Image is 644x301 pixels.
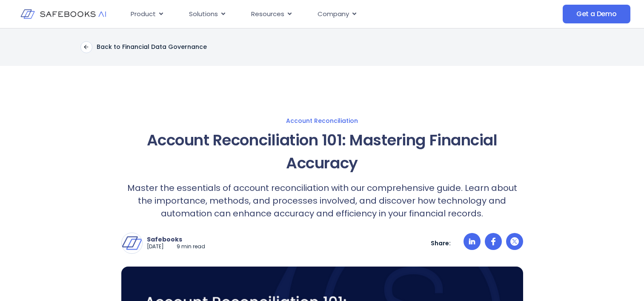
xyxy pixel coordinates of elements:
img: Safebooks [122,233,142,253]
span: Get a Demo [576,10,617,18]
span: Solutions [189,9,218,19]
p: Safebooks [147,236,205,243]
p: Share: [431,239,451,247]
a: Back to Financial Data Governance [80,41,207,53]
p: 9 min read [177,243,205,250]
span: Product [131,9,156,19]
p: [DATE] [147,243,164,250]
a: Account Reconciliation [38,117,607,125]
div: Menu Toggle [124,6,490,23]
p: Master the essentials of account reconciliation with our comprehensive guide. Learn about the imp... [121,182,523,220]
nav: Menu [124,6,490,23]
a: Get a Demo [563,5,630,23]
span: Company [318,9,349,19]
p: Back to Financial Data Governance [97,43,207,51]
h1: Account Reconciliation 101: Mastering Financial Accuracy [121,129,523,175]
span: Resources [251,9,284,19]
